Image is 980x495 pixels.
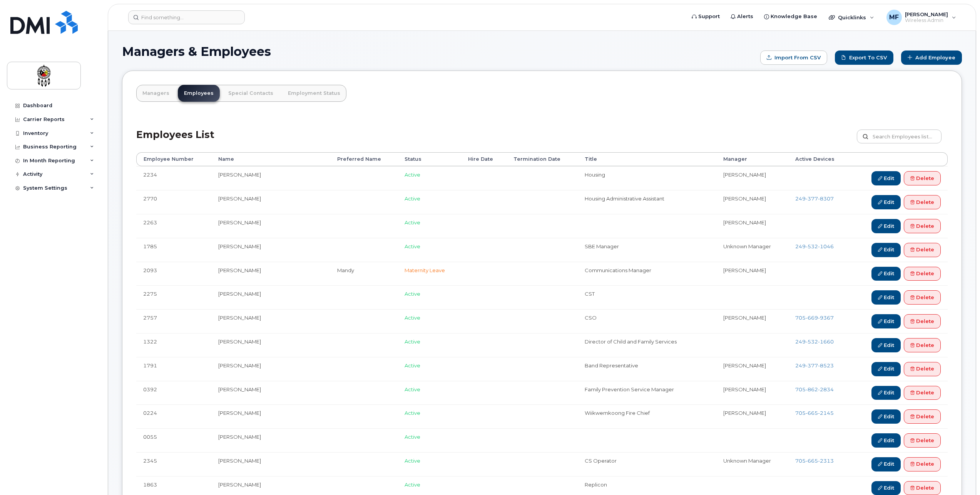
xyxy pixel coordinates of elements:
[211,357,330,381] td: [PERSON_NAME]
[578,404,716,428] td: Wiikwemkoong Fire Chief
[795,386,834,392] span: 705
[405,458,420,464] span: Active
[904,457,941,471] a: Delete
[871,219,901,233] a: Edit
[405,386,420,392] span: Active
[871,409,901,424] a: Edit
[136,452,211,476] td: 2345
[723,171,781,178] li: [PERSON_NAME]
[578,381,716,405] td: Family Prevention Service Manager
[136,130,214,152] h2: Employees List
[871,338,901,352] a: Edit
[871,195,901,209] a: Edit
[904,290,941,305] a: Delete
[330,152,398,166] th: Preferred Name
[904,171,941,185] a: Delete
[405,172,420,178] span: Active
[795,195,834,202] span: 249
[795,315,834,321] span: 705
[795,243,834,249] span: 249
[405,338,420,345] span: Active
[282,85,346,102] a: Employment Status
[578,452,716,476] td: CS Operator
[871,290,901,305] a: Edit
[222,85,279,102] a: Special Contacts
[871,457,901,471] a: Edit
[461,152,507,166] th: Hire Date
[871,386,901,400] a: Edit
[723,195,781,202] li: [PERSON_NAME]
[136,85,176,102] a: Managers
[871,433,901,448] a: Edit
[330,262,398,286] td: Mandy
[211,285,330,309] td: [PERSON_NAME]
[818,338,834,345] span: 1660
[904,362,941,376] a: Delete
[904,219,941,233] a: Delete
[795,315,834,321] a: 7056699367
[904,409,941,424] a: Delete
[795,243,834,249] a: 2495321046
[871,362,901,376] a: Edit
[136,381,211,405] td: 0392
[795,338,834,345] a: 2495321660
[723,386,781,393] li: [PERSON_NAME]
[871,243,901,257] a: Edit
[904,243,941,257] a: Delete
[835,51,893,65] a: Export to CSV
[211,166,330,190] td: [PERSON_NAME]
[904,338,941,352] a: Delete
[904,314,941,328] a: Delete
[806,386,818,392] span: 862
[578,166,716,190] td: Housing
[136,214,211,238] td: 2263
[405,291,420,297] span: Active
[723,219,781,226] li: [PERSON_NAME]
[398,152,461,166] th: Status
[795,458,834,464] a: 7056652313
[211,404,330,428] td: [PERSON_NAME]
[136,262,211,286] td: 2093
[904,267,941,281] a: Delete
[806,458,818,464] span: 665
[578,309,716,333] td: CSO
[871,314,901,328] a: Edit
[795,410,834,416] span: 705
[904,195,941,209] a: Delete
[578,333,716,357] td: Director of Child and Family Services
[578,152,716,166] th: Title
[723,314,781,322] li: [PERSON_NAME]
[795,362,834,369] a: 2493778523
[871,171,901,185] a: Edit
[806,338,818,345] span: 532
[795,362,834,369] span: 249
[211,262,330,286] td: [PERSON_NAME]
[178,85,220,102] a: Employees
[578,262,716,286] td: Communications Manager
[578,238,716,262] td: SBE Manager
[818,243,834,249] span: 1046
[795,386,834,392] a: 7058622834
[405,315,420,321] span: Active
[211,452,330,476] td: [PERSON_NAME]
[136,190,211,214] td: 2770
[211,152,330,166] th: Name
[723,362,781,369] li: [PERSON_NAME]
[806,195,818,202] span: 377
[136,166,211,190] td: 2234
[723,457,781,465] li: Unknown Manager
[136,309,211,333] td: 2757
[405,482,420,488] span: Active
[723,267,781,274] li: [PERSON_NAME]
[795,410,834,416] a: 7056652145
[904,433,941,448] a: Delete
[806,362,818,369] span: 377
[871,267,901,281] a: Edit
[901,51,962,65] a: Add Employee
[795,195,834,202] a: 2493778307
[211,381,330,405] td: [PERSON_NAME]
[818,410,834,416] span: 2145
[760,51,827,65] form: Import from CSV
[136,404,211,428] td: 0224
[405,410,420,416] span: Active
